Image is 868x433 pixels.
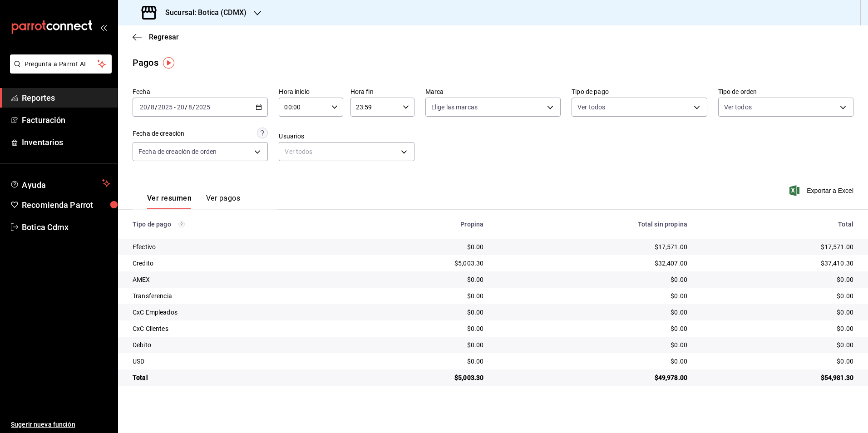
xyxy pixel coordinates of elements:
[498,324,687,333] div: $0.00
[147,194,240,209] div: navigation tabs
[724,103,752,112] span: Ver todos
[10,54,112,74] button: Pregunta a Parrot AI
[360,324,483,333] div: $0.00
[791,185,853,196] button: Exportar a Excel
[279,89,343,95] label: Hora inicio
[206,194,240,209] button: Ver pagos
[702,373,853,382] div: $54,981.30
[498,308,687,317] div: $0.00
[702,242,853,251] div: $17,571.00
[22,178,99,189] span: Ayuda
[498,373,687,382] div: $49,978.00
[279,133,414,139] label: Usuarios
[718,89,853,95] label: Tipo de orden
[360,373,483,382] div: $5,003.30
[158,103,173,111] input: ----
[572,89,707,95] label: Tipo de pago
[163,57,174,69] img: Tooltip marker
[147,194,192,209] button: Ver resumen
[702,308,853,317] div: $0.00
[577,103,605,112] span: Ver todos
[702,259,853,268] div: $37,410.30
[702,324,853,333] div: $0.00
[138,147,217,156] span: Fecha de creación de orden
[22,221,110,233] span: Botica Cdmx
[158,7,247,18] h3: Sucursal: Botica (CDMX)
[350,89,414,95] label: Hora fin
[133,373,345,382] div: Total
[702,221,853,228] div: Total
[11,420,110,429] span: Sugerir nueva función
[279,142,414,161] div: Ver todos
[6,66,112,75] a: Pregunta a Parrot AI
[133,221,345,228] div: Tipo de pago
[22,136,110,148] span: Inventarios
[133,242,345,251] div: Efectivo
[22,199,110,211] span: Recomienda Parrot
[133,340,345,349] div: Debito
[360,242,483,251] div: $0.00
[133,291,345,300] div: Transferencia
[360,357,483,366] div: $0.00
[188,103,192,111] input: --
[133,259,345,268] div: Credito
[195,103,211,111] input: ----
[133,129,184,138] div: Fecha de creación
[133,56,158,69] div: Pagos
[360,275,483,284] div: $0.00
[360,340,483,349] div: $0.00
[133,33,179,41] button: Regresar
[498,340,687,349] div: $0.00
[177,103,185,111] input: --
[498,357,687,366] div: $0.00
[360,259,483,268] div: $5,003.30
[702,357,853,366] div: $0.00
[148,103,150,111] span: /
[100,24,107,31] button: open_drawer_menu
[498,291,687,300] div: $0.00
[431,103,478,112] span: Elige las marcas
[702,291,853,300] div: $0.00
[192,103,195,111] span: /
[702,275,853,284] div: $0.00
[133,357,345,366] div: USD
[150,103,155,111] input: --
[133,308,345,317] div: CxC Empleados
[425,89,561,95] label: Marca
[498,259,687,268] div: $32,407.00
[22,92,110,104] span: Reportes
[133,89,268,95] label: Fecha
[25,59,98,69] span: Pregunta a Parrot AI
[498,221,687,228] div: Total sin propina
[498,275,687,284] div: $0.00
[360,221,483,228] div: Propina
[498,242,687,251] div: $17,571.00
[133,324,345,333] div: CxC Clientes
[149,33,179,41] span: Regresar
[702,340,853,349] div: $0.00
[133,275,345,284] div: AMEX
[360,291,483,300] div: $0.00
[139,103,148,111] input: --
[185,103,187,111] span: /
[174,103,176,111] span: -
[178,221,185,227] svg: Los pagos realizados con Pay y otras terminales son montos brutos.
[360,308,483,317] div: $0.00
[22,114,110,126] span: Facturación
[155,103,158,111] span: /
